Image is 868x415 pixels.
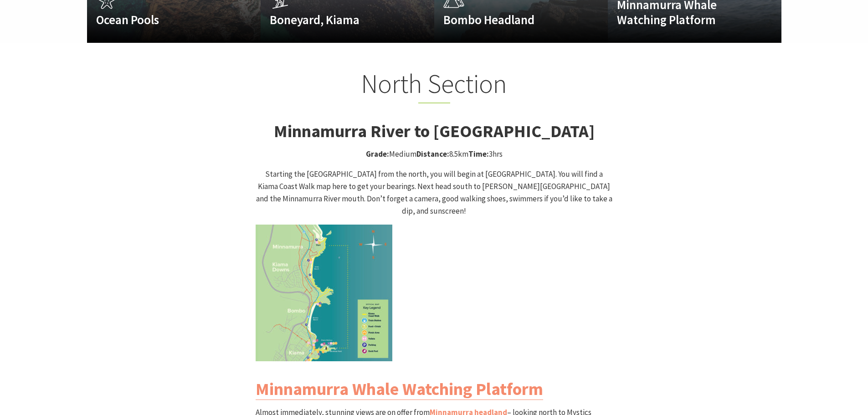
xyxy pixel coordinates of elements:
[96,12,226,27] h4: Ocean Pools
[256,148,613,160] p: Medium 8.5km 3hrs
[274,120,595,142] strong: Minnamurra River to [GEOGRAPHIC_DATA]
[256,378,543,400] a: Minnamurra Whale Watching Platform
[468,149,489,159] strong: Time:
[443,12,573,27] h4: Bombo Headland
[256,68,613,103] h2: North Section
[256,225,392,361] img: Kiama Coast Walk North Section
[416,149,449,159] strong: Distance:
[270,12,399,27] h4: Boneyard, Kiama
[366,149,389,159] strong: Grade:
[256,168,613,218] p: Starting the [GEOGRAPHIC_DATA] from the north, you will begin at [GEOGRAPHIC_DATA]. You will find...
